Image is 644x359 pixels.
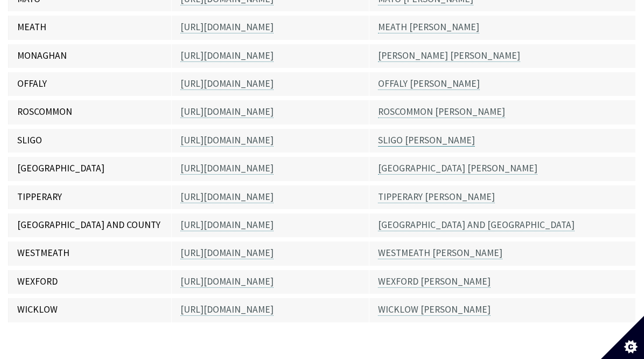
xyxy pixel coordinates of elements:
a: [PERSON_NAME] [PERSON_NAME] [378,50,520,62]
td: WEXFORD [9,268,172,296]
a: WEXFORD [PERSON_NAME] [378,275,491,288]
a: [GEOGRAPHIC_DATA] AND [GEOGRAPHIC_DATA] [378,219,575,231]
td: ROSCOMMON [9,98,172,126]
td: MONAGHAN [9,42,172,70]
a: [URL][DOMAIN_NAME] [180,191,274,203]
a: [URL][DOMAIN_NAME] [180,21,274,33]
a: [URL][DOMAIN_NAME] [180,303,274,316]
td: TIPPERARY [9,183,172,211]
a: WICKLOW [PERSON_NAME] [378,303,491,316]
a: [GEOGRAPHIC_DATA] [PERSON_NAME] [378,162,537,175]
a: [URL][DOMAIN_NAME] [180,78,274,90]
a: [URL][DOMAIN_NAME] [180,275,274,288]
a: [URL][DOMAIN_NAME] [180,247,274,259]
td: WICKLOW [9,296,172,324]
a: [URL][DOMAIN_NAME] [180,50,274,62]
td: WESTMEATH [9,239,172,267]
a: ROSCOMMON [PERSON_NAME] [378,106,505,118]
td: MEATH [9,13,172,42]
a: [URL][DOMAIN_NAME] [180,134,274,147]
a: OFFALY [PERSON_NAME] [378,78,480,90]
td: OFFALY [9,70,172,98]
a: [URL][DOMAIN_NAME] [180,162,274,175]
button: Set cookie preferences [601,316,644,359]
a: [URL][DOMAIN_NAME] [180,219,274,231]
a: MEATH [PERSON_NAME] [378,21,479,33]
a: SLIGO [PERSON_NAME] [378,134,475,147]
td: SLIGO [9,127,172,155]
td: [GEOGRAPHIC_DATA] AND COUNTY [9,211,172,239]
a: TIPPERARY [PERSON_NAME] [378,191,495,203]
a: WESTMEATH [PERSON_NAME] [378,247,502,259]
td: [GEOGRAPHIC_DATA] [9,155,172,183]
a: [URL][DOMAIN_NAME] [180,106,274,118]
